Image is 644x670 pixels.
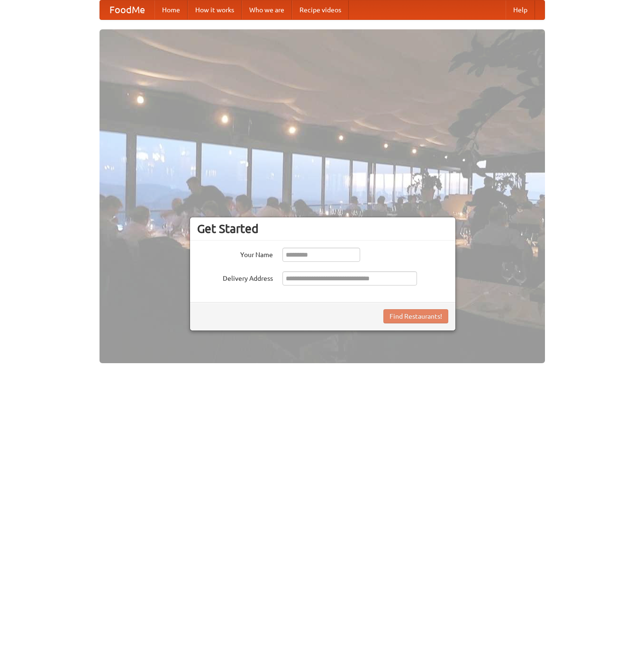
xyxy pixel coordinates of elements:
[383,309,448,323] button: Find Restaurants!
[197,271,273,283] label: Delivery Address
[197,222,448,236] h3: Get Started
[100,0,154,19] a: FoodMe
[292,0,349,19] a: Recipe videos
[197,248,273,259] label: Your Name
[242,0,292,19] a: Who we are
[506,0,535,19] a: Help
[188,0,242,19] a: How it works
[154,0,188,19] a: Home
